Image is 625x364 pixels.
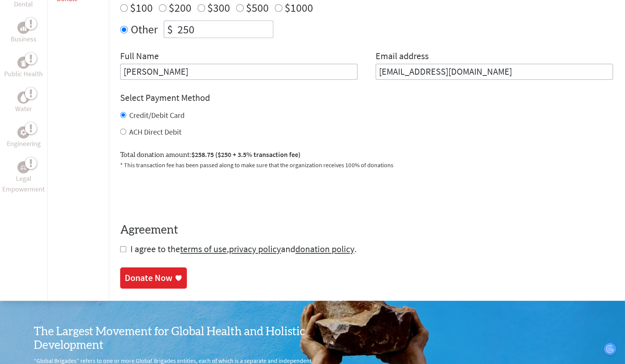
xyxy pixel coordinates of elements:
[176,21,273,38] input: Enter Amount
[11,22,36,44] a: BusinessBusiness
[229,243,281,255] a: privacy policy
[20,93,27,102] img: Water
[125,272,172,284] div: Donate Now
[376,64,613,80] input: Your Email
[4,69,43,79] p: Public Health
[164,21,176,38] div: $
[20,25,27,31] img: Business
[120,64,357,80] input: Enter Full Name
[295,243,354,255] a: donation policy
[130,0,153,15] label: $100
[129,127,182,136] label: ACH Direct Debit
[180,243,227,255] a: terms of use
[130,243,356,255] span: I agree to the , and .
[2,161,46,195] a: Legal EmpowermentLegal Empowerment
[20,59,27,66] img: Public Health
[376,50,429,64] label: Email address
[17,126,30,138] div: Engineering
[11,34,36,44] p: Business
[15,104,32,114] p: Water
[191,150,301,159] span: $258.75 ($250 + 3.5% transaction fee)
[17,161,30,173] div: Legal Empowerment
[120,92,613,104] h4: Select Payment Method
[15,91,32,114] a: WaterWater
[20,129,27,135] img: Engineering
[207,0,230,15] label: $300
[246,0,269,15] label: $500
[17,22,30,34] div: Business
[2,173,46,195] p: Legal Empowerment
[129,110,185,120] label: Credit/Debit Card
[169,0,191,15] label: $200
[4,56,43,79] a: Public HealthPublic Health
[17,56,30,69] div: Public Health
[7,126,41,149] a: EngineeringEngineering
[120,223,613,237] h4: Agreement
[120,267,187,289] a: Donate Now
[34,325,313,352] h3: The Largest Movement for Global Health and Holistic Development
[17,91,30,104] div: Water
[20,165,27,169] img: Legal Empowerment
[131,20,158,38] label: Other
[285,0,313,15] label: $1000
[120,149,301,160] label: Total donation amount:
[120,50,159,64] label: Full Name
[120,160,613,169] p: * This transaction fee has been passed along to make sure that the organization receives 100% of ...
[7,138,41,149] p: Engineering
[120,179,235,208] iframe: reCAPTCHA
